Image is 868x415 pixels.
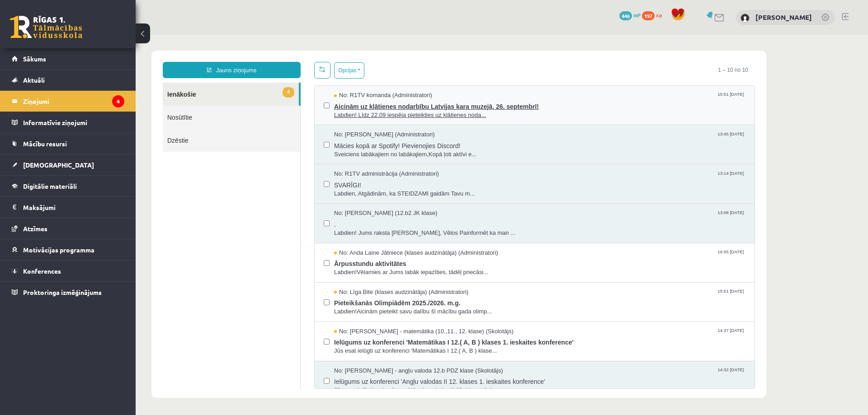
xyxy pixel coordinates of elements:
i: 4 [112,95,124,107]
span: 16:55 [DATE] [580,214,610,221]
span: Labdien! Līdz 22.09 iespēja pieteikties uz klātienes noda... [198,76,610,85]
a: Ziņojumi4 [12,91,124,112]
a: Proktoringa izmēģinājums [12,282,124,303]
a: Maksājumi [12,197,124,218]
span: No: [PERSON_NAME] (12.b2 JK klase) [198,174,302,183]
a: Mācību resursi [12,133,124,154]
a: No: [PERSON_NAME] - angļu valoda 12.b PDZ klase (Skolotājs) 14:32 [DATE] Ielūgums uz konferenci '... [198,332,610,360]
span: 197 [642,11,655,20]
span: 15:51 [DATE] [580,56,610,63]
a: Motivācijas programma [12,239,124,260]
span: No: [PERSON_NAME] - angļu valoda 12.b PDZ klase (Skolotājs) [198,332,368,340]
span: Digitālie materiāli [23,182,77,190]
span: Konferences [23,267,61,275]
a: 4Ienākošie [27,48,163,71]
a: No: [PERSON_NAME] (Administratori) 13:45 [DATE] Mācies kopā ar Spotify! Pievienojies Discord! Sve... [198,96,610,124]
span: 1 – 10 no 10 [576,27,619,43]
span: Ielūgums uz konferenci 'Matemātikas I 12.( A, B ) klases 1. ieskaites konference' [198,301,610,312]
span: Ārpusstundu aktivitātes [198,222,610,233]
span: 14:37 [DATE] [580,293,610,299]
span: Aktuāli [23,76,45,84]
a: Sākums [12,48,124,69]
a: No: Līga Bite (klases audzinātāja) (Administratori) 15:51 [DATE] Pieteikšanās Olimpiādēm 2025./20... [198,253,610,281]
span: 13:14 [DATE] [580,135,610,142]
span: xp [656,11,662,19]
a: No: R1TV komanda (Administratori) 15:51 [DATE] Aicinām uz klātienes nodarbību Latvijas kara muzej... [198,56,610,84]
span: Sveiciens labākajiem no labākajiem,Kopā ļoti aktīvi e... [198,116,610,124]
span: Jūs esat ielūgti uz konferenci 'Matemātikas I 12.( A, B ) klase... [198,312,610,321]
a: Konferences [12,261,124,281]
span: 13:08 [DATE] [580,174,610,181]
a: No: Anda Laine Jātniece (klases audzinātāja) (Administratori) 16:55 [DATE] Ārpusstundu aktivitāte... [198,214,610,242]
span: . [198,183,610,194]
span: No: R1TV komanda (Administratori) [198,56,297,65]
a: Digitālie materiāli [12,176,124,196]
a: Dzēstie [27,94,165,117]
span: Mācību resursi [23,140,67,148]
span: Sākums [23,55,46,63]
legend: Maksājumi [23,197,124,218]
span: Labdien, Atgādinām, ka STEIDZAMI gaidām Tavu m... [198,155,610,163]
span: SVARĪGI! [198,144,610,155]
a: No: [PERSON_NAME] - matemātika (10.,11., 12. klase) (Skolotājs) 14:37 [DATE] Ielūgums uz konferen... [198,293,610,321]
span: Aicinām uz klātienes nodarbību Latvijas kara muzejā, 26. septembrī! [198,65,610,76]
span: No: [PERSON_NAME] (Administratori) [198,96,299,104]
button: Opcijas [198,28,229,44]
span: Mācies kopā ar Spotify! Pievienojies Discord! [198,104,610,116]
span: [DEMOGRAPHIC_DATA] [23,161,94,169]
a: Nosūtītie [27,71,165,94]
a: [DEMOGRAPHIC_DATA] [12,154,124,175]
span: No: Anda Laine Jātniece (klases audzinātāja) (Administratori) [198,214,363,223]
a: 446 mP [619,11,641,19]
a: Informatīvie ziņojumi [12,112,124,133]
legend: Informatīvie ziņojumi [23,112,124,133]
a: No: [PERSON_NAME] (12.b2 JK klase) 13:08 [DATE] . Labdien! Jums raksta [PERSON_NAME], Vēlos Painf... [198,174,610,202]
span: Labdien!Aicinām pieteikt savu dalību šī mācību gada olimp... [198,273,610,281]
span: Motivācijas programma [23,246,94,254]
span: 15:51 [DATE] [580,253,610,260]
a: Rīgas 1. Tālmācības vidusskola [10,16,82,38]
span: Jūs esat ielūgti uz konferenci 'Angļu valodas II 12. klases 1. i... [198,351,610,360]
a: Jauns ziņojums [27,27,165,43]
span: Atzīmes [23,224,47,233]
span: Labdien! Jums raksta [PERSON_NAME], Vēlos Painformēt ka man ... [198,194,610,203]
span: mP [633,11,641,19]
span: 14:32 [DATE] [580,332,610,339]
span: Labdien!Vēlamies ar Jums labāk iepazīties, tādēļ priecāsi... [198,233,610,242]
span: Pieteikšanās Olimpiādēm 2025./2026. m.g. [198,261,610,273]
a: Aktuāli [12,70,124,90]
a: [PERSON_NAME] [755,13,812,22]
legend: Ziņojumi [23,91,124,112]
span: No: Līga Bite (klases audzinātāja) (Administratori) [198,253,333,262]
a: Atzīmes [12,218,124,239]
span: 4 [147,52,159,63]
span: Ielūgums uz konferenci 'Angļu valodas II 12. klases 1. ieskaites konference' [198,340,610,351]
span: Proktoringa izmēģinājums [23,288,102,296]
span: No: R1TV administrācija (Administratori) [198,135,303,144]
span: 446 [619,11,632,20]
span: No: [PERSON_NAME] - matemātika (10.,11., 12. klase) (Skolotājs) [198,293,378,301]
span: 13:45 [DATE] [580,96,610,103]
a: No: R1TV administrācija (Administratori) 13:14 [DATE] SVARĪGI! Labdien, Atgādinām, ka STEIDZAMI g... [198,135,610,163]
img: Aleksejs Kablukovs [741,14,750,23]
a: 197 xp [642,11,666,19]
